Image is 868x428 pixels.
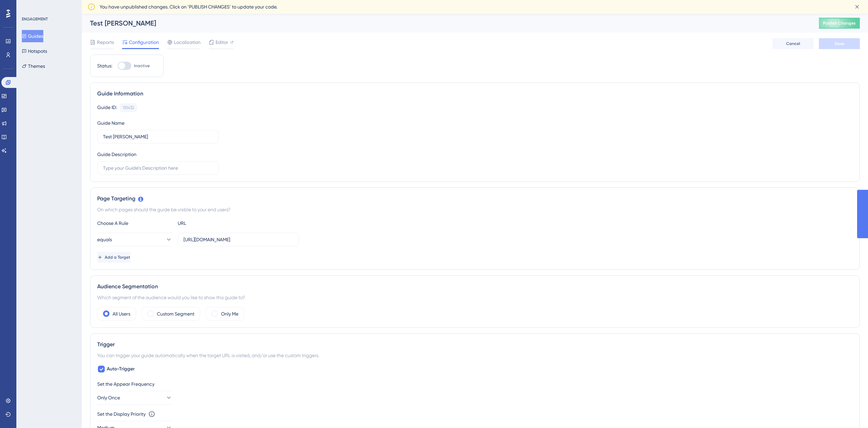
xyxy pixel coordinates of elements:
[97,219,172,227] div: Choose A Rule
[97,119,124,127] div: Guide Name
[97,410,146,418] div: Set the Display Priority
[123,105,134,110] div: 151432
[178,219,253,227] div: URL
[107,365,135,373] span: Auto-Trigger
[103,164,213,172] input: Type your Guide’s Description here
[183,236,293,243] input: yourwebsite.com/path
[819,38,860,49] button: Save
[97,195,853,203] div: Page Targeting
[97,394,120,402] span: Only Once
[819,18,860,29] button: Publish Changes
[174,38,201,46] span: Localization
[22,60,45,72] button: Themes
[97,205,853,214] div: On which pages should the guide be visible to your end users?
[97,252,130,263] button: Add a Target
[839,401,860,422] iframe: UserGuiding AI Assistant Launcher
[97,235,112,244] span: equals
[97,38,114,46] span: Reports
[97,103,117,112] div: Guide ID:
[97,391,172,404] button: Only Once
[786,41,800,46] span: Cancel
[823,20,856,26] span: Publish Changes
[97,90,853,98] div: Guide Information
[22,16,48,22] div: ENGAGEMENT
[103,133,213,140] input: Type your Guide’s Name here
[129,38,159,46] span: Configuration
[22,45,47,57] button: Hotspots
[134,63,150,68] span: Inactive
[97,340,853,349] div: Trigger
[157,310,194,318] label: Custom Segment
[90,18,802,28] div: Test [PERSON_NAME]
[105,255,130,260] span: Add a Target
[97,150,136,158] div: Guide Description
[100,3,277,11] span: You have unpublished changes. Click on ‘PUBLISH CHANGES’ to update your code.
[221,310,238,318] label: Only Me
[22,30,43,42] button: Guides
[113,310,130,318] label: All Users
[97,293,853,302] div: Which segment of the audience would you like to show this guide to?
[216,38,228,46] span: Editor
[97,351,853,360] div: You can trigger your guide automatically when the target URL is visited, and/or use the custom tr...
[97,380,853,388] div: Set the Appear Frequency
[97,233,172,246] button: equals
[97,282,853,291] div: Audience Segmentation
[773,38,813,49] button: Cancel
[835,41,844,46] span: Save
[97,62,112,70] div: Status:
